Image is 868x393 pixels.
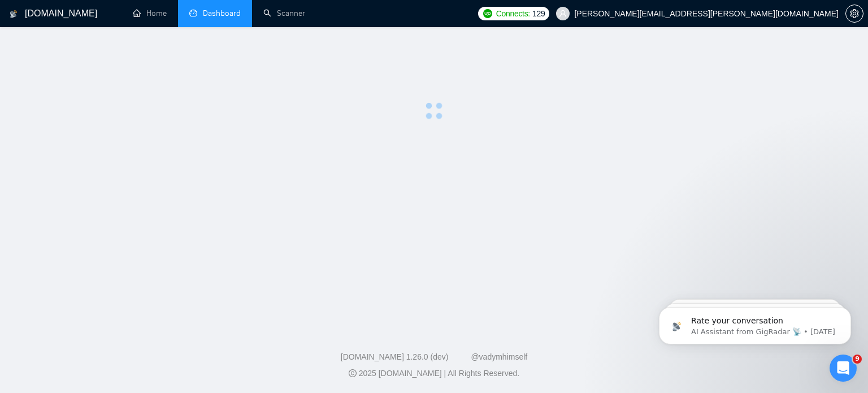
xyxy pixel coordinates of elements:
[853,355,862,364] span: 9
[559,10,567,18] span: user
[845,5,863,23] button: setting
[263,8,305,18] a: searchScanner
[483,9,492,18] img: upwork-logo.png
[845,9,863,18] a: setting
[349,369,357,377] span: copyright
[133,8,167,18] a: homeHome
[496,7,530,20] span: Connects:
[203,8,241,18] span: Dashboard
[846,9,863,18] span: setting
[341,352,449,361] a: [DOMAIN_NAME] 1.26.0 (dev)
[830,355,857,382] iframe: Intercom live chat
[9,368,859,379] div: 2025 [DOMAIN_NAME] | All Rights Reserved.
[532,7,545,20] span: 129
[642,283,868,362] iframe: Intercom notifications message
[189,9,197,17] span: dashboard
[10,5,18,23] img: logo
[471,352,527,361] a: @vadymhimself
